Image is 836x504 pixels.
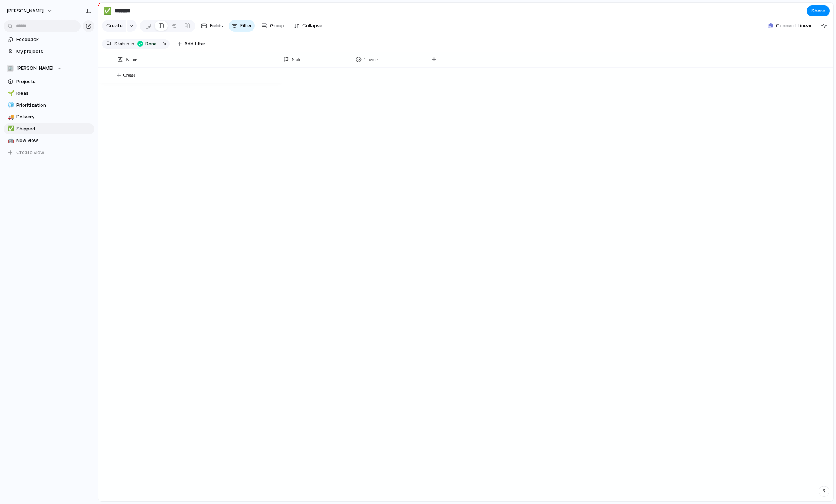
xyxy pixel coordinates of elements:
[184,41,205,47] span: Add filter
[7,125,14,133] button: ✅
[8,113,13,121] div: 🚚
[16,102,92,109] span: Prioritization
[145,41,158,47] span: Done
[4,76,94,87] a: Projects
[123,72,135,79] span: Create
[131,41,134,47] span: is
[210,22,223,29] span: Fields
[302,22,322,29] span: Collapse
[129,40,136,48] button: is
[291,20,325,32] button: Collapse
[7,65,14,72] div: 🏢
[8,125,13,133] div: ✅
[776,22,812,29] span: Connect Linear
[102,5,113,17] button: ✅
[4,100,94,111] a: 🧊Prioritization
[240,22,252,29] span: Filter
[4,147,94,158] button: Create view
[3,5,56,17] button: [PERSON_NAME]
[7,137,14,144] button: 🤖
[4,111,94,122] a: 🚚Delivery
[765,20,815,31] button: Connect Linear
[102,20,126,32] button: Create
[114,41,129,47] span: Status
[198,20,226,32] button: Fields
[4,88,94,99] a: 🌱Ideas
[16,125,92,133] span: Shipped
[126,56,137,63] span: Name
[4,135,94,146] a: 🤖New view
[173,39,210,49] button: Add filter
[16,90,92,97] span: Ideas
[135,40,160,48] button: Done
[4,63,94,74] button: 🏢[PERSON_NAME]
[258,20,288,32] button: Group
[364,56,378,63] span: Theme
[229,20,255,32] button: Filter
[7,7,44,15] span: [PERSON_NAME]
[8,137,13,145] div: 🤖
[7,90,14,97] button: 🌱
[4,34,94,45] a: Feedback
[106,22,123,29] span: Create
[8,89,13,98] div: 🌱
[8,101,13,109] div: 🧊
[16,149,44,156] span: Create view
[292,56,303,63] span: Status
[4,46,94,57] a: My projects
[811,7,825,15] span: Share
[16,78,92,85] span: Projects
[16,137,92,144] span: New view
[16,36,92,43] span: Feedback
[16,48,92,55] span: My projects
[4,123,94,134] a: ✅Shipped
[270,22,284,29] span: Group
[7,113,14,121] button: 🚚
[16,113,92,121] span: Delivery
[103,6,111,16] div: ✅
[807,5,830,16] button: Share
[16,65,53,72] span: [PERSON_NAME]
[7,102,14,109] button: 🧊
